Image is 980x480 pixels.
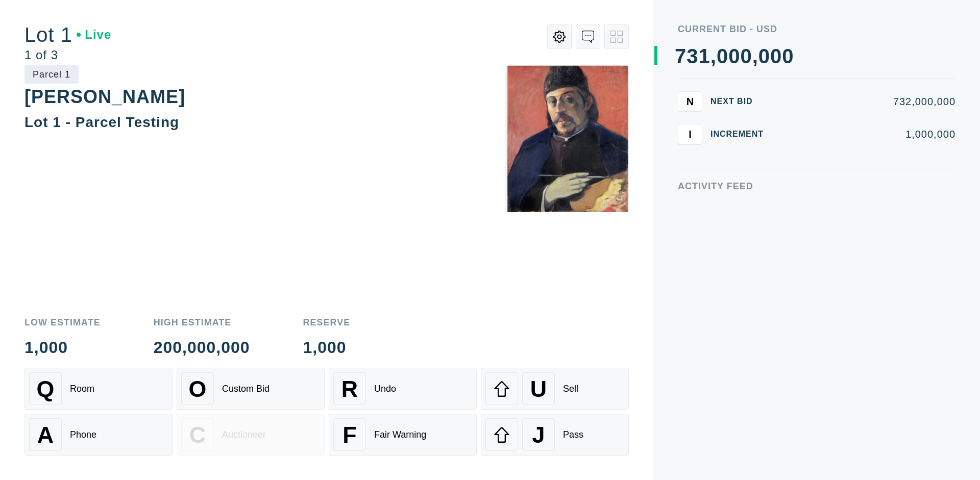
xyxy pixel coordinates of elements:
[189,422,206,448] span: C
[689,128,692,140] span: I
[687,46,698,66] div: 3
[675,46,687,66] div: 7
[481,368,629,410] button: USell
[687,95,694,107] span: N
[154,318,250,327] div: High Estimate
[374,384,396,394] div: Undo
[678,24,955,34] div: Current Bid - USD
[782,46,794,66] div: 0
[341,376,358,402] span: R
[717,46,728,66] div: 0
[758,46,770,66] div: 0
[329,368,477,410] button: RUndo
[24,318,101,327] div: Low Estimate
[303,339,351,356] div: 1,000
[374,430,426,440] div: Fair Warning
[24,49,111,61] div: 1 of 3
[710,97,772,106] div: Next Bid
[699,46,710,66] div: 1
[24,339,101,356] div: 1,000
[728,46,740,66] div: 0
[37,422,54,448] span: A
[530,376,547,402] span: U
[563,430,583,440] div: Pass
[342,422,356,448] span: F
[24,24,111,45] div: Lot 1
[532,422,545,448] span: J
[563,384,578,394] div: Sell
[24,414,173,456] button: APhone
[70,430,96,440] div: Phone
[678,124,702,144] button: I
[770,46,782,66] div: 0
[177,368,325,410] button: OCustom Bid
[222,384,269,394] div: Custom Bid
[24,86,185,107] div: [PERSON_NAME]
[780,129,955,139] div: 1,000,000
[77,29,111,41] div: Live
[678,182,955,191] div: Activity Feed
[154,339,250,356] div: 200,000,000
[24,114,179,130] div: Lot 1 - Parcel Testing
[222,430,266,440] div: Auctioneer
[740,46,752,66] div: 0
[678,91,702,112] button: N
[329,414,477,456] button: FFair Warning
[37,376,55,402] span: Q
[752,46,758,250] div: ,
[710,130,772,138] div: Increment
[24,65,79,84] div: Parcel 1
[481,414,629,456] button: JPass
[189,376,207,402] span: O
[780,96,955,107] div: 732,000,000
[70,384,94,394] div: Room
[24,368,173,410] button: QRoom
[177,414,325,456] button: CAuctioneer
[303,318,351,327] div: Reserve
[710,46,717,250] div: ,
